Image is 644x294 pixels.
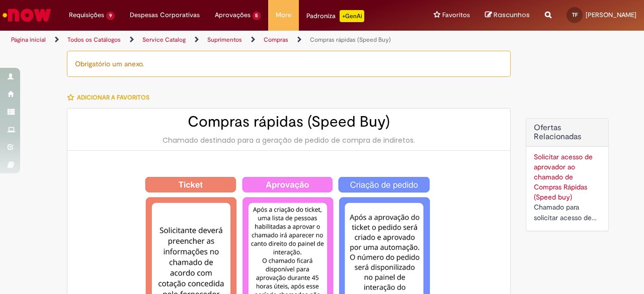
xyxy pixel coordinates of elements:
div: Ofertas Relacionadas [526,118,609,231]
button: Adicionar a Favoritos [67,87,155,108]
div: Obrigatório um anexo. [67,51,511,77]
span: Favoritos [442,10,470,20]
span: 5 [253,12,261,20]
p: +GenAi [340,10,364,22]
ul: Trilhas de página [8,31,422,49]
img: ServiceNow [1,5,53,25]
span: Requisições [69,10,104,20]
span: TF [572,12,578,18]
a: Todos os Catálogos [67,36,121,44]
a: Solicitar acesso de aprovador ao chamado de Compras Rápidas (Speed buy) [534,152,593,202]
h2: Compras rápidas (Speed Buy) [77,114,500,130]
span: Despesas Corporativas [130,10,200,20]
span: Adicionar a Favoritos [77,93,149,102]
h2: Ofertas Relacionadas [534,124,601,141]
a: Suprimentos [207,36,242,44]
a: Compras rápidas (Speed Buy) [310,36,391,44]
div: Chamado destinado para a geração de pedido de compra de indiretos. [77,135,500,145]
a: Página inicial [11,36,46,44]
span: 9 [106,12,115,20]
a: Rascunhos [485,11,530,20]
div: Padroniza [306,10,364,22]
span: Rascunhos [494,10,530,20]
a: Service Catalog [142,36,186,44]
span: [PERSON_NAME] [586,11,636,19]
div: Chamado para solicitar acesso de aprovador ao ticket de Speed buy [534,202,601,223]
span: Aprovações [215,10,251,20]
span: More [276,10,291,20]
a: Compras [264,36,288,44]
